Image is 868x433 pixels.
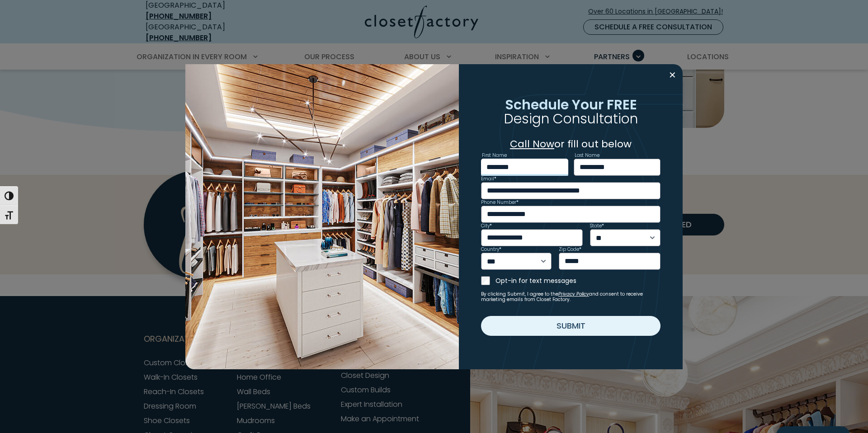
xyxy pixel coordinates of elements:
[482,153,507,158] label: First Name
[481,224,492,228] label: City
[481,316,661,336] button: Submit
[481,292,661,302] small: By clicking Submit, I agree to the and consent to receive marketing emails from Closet Factory.
[481,247,501,252] label: Country
[559,247,581,252] label: Zip Code
[504,109,638,128] span: Design Consultation
[185,64,459,369] img: Walk in closet with island
[481,200,519,205] label: Phone Number
[495,276,661,285] label: Opt-in for text messages
[510,137,554,151] a: Call Now
[575,153,599,158] label: Last Name
[481,136,661,151] p: or fill out below
[590,224,604,228] label: State
[666,68,679,82] button: Close modal
[558,291,589,297] a: Privacy Policy
[481,177,496,181] label: Email
[505,94,637,114] span: Schedule Your FREE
